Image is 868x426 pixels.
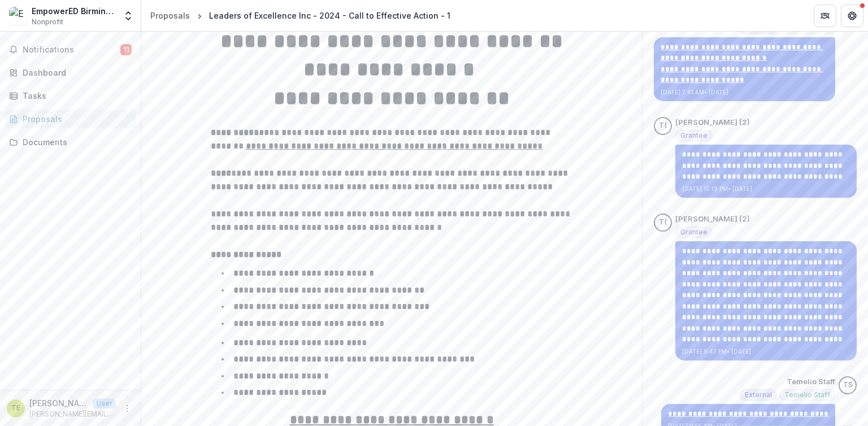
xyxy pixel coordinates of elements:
span: Temelio Staff [784,391,830,399]
span: Notifications [23,45,120,55]
button: Get Help [841,5,863,27]
p: [PERSON_NAME] [29,397,88,409]
span: Nonprofit [32,17,63,27]
span: External [745,391,772,399]
p: [DATE] 9:47 PM • [DATE] [682,347,850,356]
a: Dashboard [5,63,136,82]
p: [PERSON_NAME] (2) [675,214,750,225]
div: Tasks [23,90,127,102]
a: Proposals [5,110,136,128]
div: Proposals [150,10,190,21]
div: Temelio Staff [843,381,853,389]
p: [PERSON_NAME] (2) [675,117,750,128]
p: [PERSON_NAME][EMAIL_ADDRESS][DOMAIN_NAME] [29,409,116,419]
nav: breadcrumb [146,7,455,24]
div: Te'Andria Ellis [11,405,20,412]
p: User [93,398,116,408]
span: 11 [120,44,132,55]
button: Partners [814,5,836,27]
div: EmpowerED Birmingham/Leaders of Excellence Inc [32,5,116,17]
p: [DATE] 7:41 AM • [DATE] [661,88,828,97]
button: Notifications11 [5,41,136,59]
div: Te'Andria Ellis (2) [659,122,667,129]
a: Tasks [5,86,136,105]
div: Dashboard [23,67,127,79]
p: [DATE] 10:19 PM • [DATE] [682,185,850,193]
div: Leaders of Excellence Inc - 2024 - Call to Effective Action - 1 [209,10,450,21]
p: Temelio Staff [787,376,835,388]
span: Grantee [680,132,708,140]
button: More [120,402,134,415]
a: Documents [5,133,136,151]
a: Proposals [146,7,194,24]
button: Open entity switcher [120,5,136,27]
span: Grantee [680,228,708,236]
div: Proposals [23,113,127,125]
img: EmpowerED Birmingham/Leaders of Excellence Inc [9,7,27,25]
div: Documents [23,136,127,148]
div: Te'Andria Ellis (2) [659,219,667,226]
